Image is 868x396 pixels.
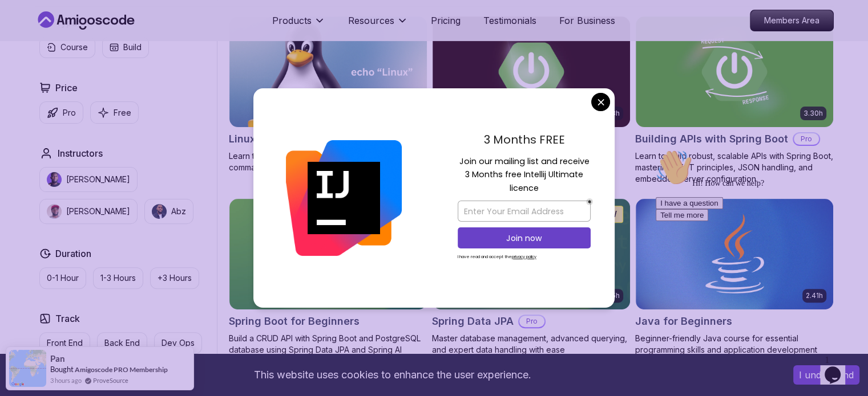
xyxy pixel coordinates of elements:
button: Tell me more [5,64,57,76]
img: instructor img [47,172,62,187]
p: Pro [63,107,76,119]
a: Pricing [431,14,461,27]
button: Dev Ops [154,332,202,354]
p: Learn the fundamentals of Linux and how to use the command line [229,150,427,173]
img: Spring Boot for Beginners card [229,199,427,309]
a: Linux Fundamentals card6.00hLinux FundamentalsProLearn the fundamentals of Linux and how to use t... [229,16,427,173]
p: Pro [519,316,544,327]
iframe: chat widget [820,350,857,385]
p: 1-3 Hours [100,272,136,284]
p: Build a CRUD API with Spring Boot and PostgreSQL database using Spring Data JPA and Spring AI [229,333,427,356]
p: 0-1 Hour [47,272,79,284]
a: Testimonials [483,14,536,27]
p: Free [114,107,131,119]
p: [PERSON_NAME] [66,206,130,217]
p: Back End [104,337,140,349]
img: instructor img [152,204,167,219]
img: :wave: [5,5,41,41]
button: 1-3 Hours [93,267,143,289]
p: Front End [47,337,83,349]
a: Java for Beginners card2.41hJava for BeginnersBeginner-friendly Java course for essential program... [635,198,834,356]
button: Resources [348,14,408,36]
img: Advanced Spring Boot card [433,17,630,127]
span: Bought [50,365,74,374]
a: For Business [559,14,615,27]
p: Dev Ops [162,337,195,349]
p: Course [60,42,88,53]
iframe: chat widget [651,145,857,345]
p: +3 Hours [158,272,192,284]
img: Building APIs with Spring Boot card [636,17,833,127]
h2: Spring Boot for Beginners [229,313,360,329]
h2: Price [55,81,78,95]
button: Back End [97,332,147,354]
p: 3.30h [804,109,823,118]
p: Members Area [750,10,833,31]
h2: Instructors [58,146,103,160]
button: Build [102,36,149,58]
img: Linux Fundamentals card [229,17,427,127]
img: instructor img [47,204,62,219]
h2: Building APIs with Spring Boot [635,131,788,147]
span: 3 hours ago [50,375,82,385]
h2: Track [55,312,80,325]
button: Products [272,14,325,36]
button: Course [39,36,95,58]
p: Abz [171,206,186,217]
div: This website uses cookies to enhance the user experience. [9,362,776,387]
p: Beginner-friendly Java course for essential programming skills and application development [635,333,834,356]
button: Pro [39,101,83,124]
a: ProveSource [93,375,128,385]
button: instructor img[PERSON_NAME] [39,199,138,224]
div: 👋Hi! How can we help?I have a questionTell me more [5,5,210,76]
p: Learn to build robust, scalable APIs with Spring Boot, mastering REST principles, JSON handling, ... [635,150,834,185]
button: Free [90,101,139,124]
p: Resources [348,14,394,27]
img: provesource social proof notification image [9,350,46,387]
h2: Spring Data JPA [432,313,514,329]
button: +3 Hours [150,267,199,289]
p: Master database management, advanced querying, and expert data handling with ease [432,333,631,356]
h2: Duration [55,247,91,260]
a: Spring Boot for Beginners card1.67hNEWSpring Boot for BeginnersBuild a CRUD API with Spring Boot ... [229,198,427,356]
span: Hi! How can we help? [5,34,113,43]
a: Amigoscode PRO Membership [75,365,168,374]
a: Members Area [750,10,834,31]
button: instructor imgAbz [144,199,193,224]
img: Java for Beginners card [636,199,833,309]
button: Front End [39,332,90,354]
p: [PERSON_NAME] [66,174,130,185]
button: instructor img[PERSON_NAME] [39,167,138,192]
button: I have a question [5,52,72,64]
a: Building APIs with Spring Boot card3.30hBuilding APIs with Spring BootProLearn to build robust, s... [635,16,834,185]
p: Build [123,42,142,53]
h2: Linux Fundamentals [229,131,330,147]
button: Accept cookies [793,365,859,385]
h2: Java for Beginners [635,313,732,329]
button: 0-1 Hour [39,267,86,289]
p: Pro [794,133,819,145]
span: Pan [50,354,65,364]
p: Products [272,14,312,27]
